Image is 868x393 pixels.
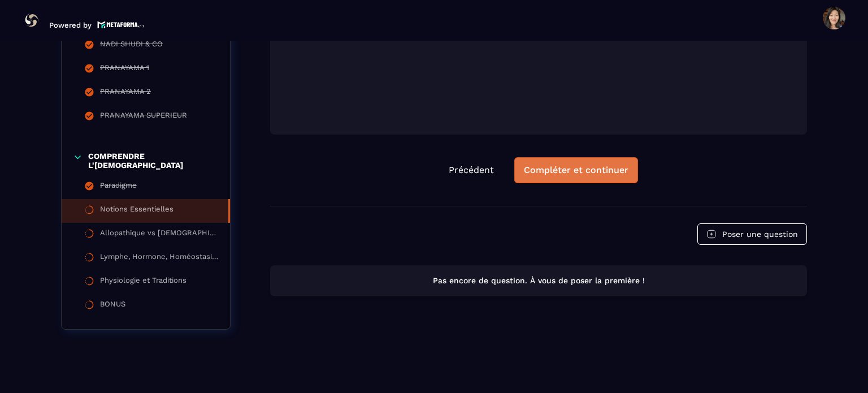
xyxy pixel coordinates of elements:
div: BONUS [100,300,125,312]
p: Pas encore de question. À vous de poser la première ! [280,275,797,286]
div: Paradigme [100,181,137,193]
div: NADI SHUDI & CO [100,40,163,52]
div: PRANAYAMA SUPERIEUR [100,111,187,123]
img: logo-branding [23,11,41,29]
div: Physiologie et Traditions [100,276,186,288]
div: Allopathique vs [DEMOGRAPHIC_DATA] ? [100,228,219,241]
div: PRANAYAMA 1 [100,63,149,76]
button: Précédent [440,158,503,183]
div: Notions Essentielles [100,205,173,217]
p: COMPRENDRE L'[DEMOGRAPHIC_DATA] [88,152,219,170]
button: Compléter et continuer [514,157,638,183]
button: Poser une question [697,223,807,245]
div: PRANAYAMA 2 [100,87,151,100]
div: Compléter et continuer [524,165,628,176]
p: Powered by [49,21,92,29]
div: Lymphe, Hormone, Homéostasie, Doshas [100,252,219,265]
img: logo [97,20,145,29]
